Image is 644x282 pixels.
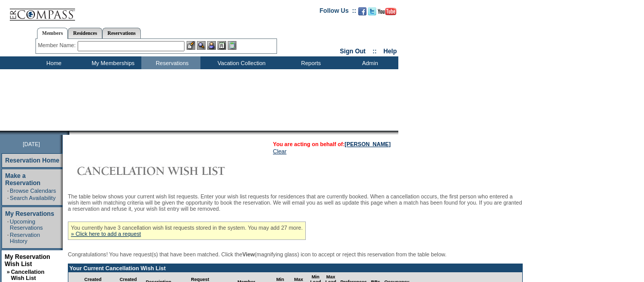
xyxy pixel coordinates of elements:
[273,141,391,147] span: You are acting on behalf of:
[23,56,82,69] td: Home
[383,48,397,55] a: Help
[37,28,68,39] a: Members
[5,172,41,187] a: Make a Reservation
[378,10,396,16] a: Subscribe to our YouTube Channel
[197,41,206,50] img: View
[10,195,56,201] a: Search Availability
[358,7,366,15] img: Become our fan on Facebook
[340,48,365,55] a: Sign Out
[5,157,59,164] a: Reservation Home
[228,41,236,50] img: b_calculator.gif
[242,251,254,257] b: View
[71,231,141,237] a: » Click here to add a request
[368,7,376,15] img: Follow us on Twitter
[7,232,9,244] td: ·
[7,195,9,201] td: ·
[368,10,376,16] a: Follow us on Twitter
[102,28,141,38] a: Reservations
[280,56,339,69] td: Reports
[68,28,102,38] a: Residences
[358,10,366,16] a: Become our fan on Facebook
[68,160,273,181] img: Cancellation Wish List
[7,218,9,231] td: ·
[68,264,522,272] td: Your Current Cancellation Wish List
[11,269,44,281] a: Cancellation Wish List
[66,131,69,135] img: promoShadowLeftCorner.gif
[10,218,43,231] a: Upcoming Reservations
[5,253,50,268] a: My Reservation Wish List
[7,269,10,275] b: »
[23,141,40,147] span: [DATE]
[187,41,195,50] img: b_edit.gif
[5,210,54,217] a: My Reservations
[339,56,398,69] td: Admin
[69,131,70,135] img: blank.gif
[10,232,40,244] a: Reservation History
[273,148,286,154] a: Clear
[345,141,391,147] a: [PERSON_NAME]
[10,188,56,194] a: Browse Calendars
[207,41,216,50] img: Impersonate
[373,48,377,55] span: ::
[320,6,356,18] td: Follow Us ::
[38,41,78,50] div: Member Name:
[82,56,141,69] td: My Memberships
[68,221,306,240] div: You currently have 3 cancellation wish list requests stored in the system. You may add 27 more.
[217,41,226,50] img: Reservations
[7,188,9,194] td: ·
[141,56,200,69] td: Reservations
[200,56,280,69] td: Vacation Collection
[378,8,396,15] img: Subscribe to our YouTube Channel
